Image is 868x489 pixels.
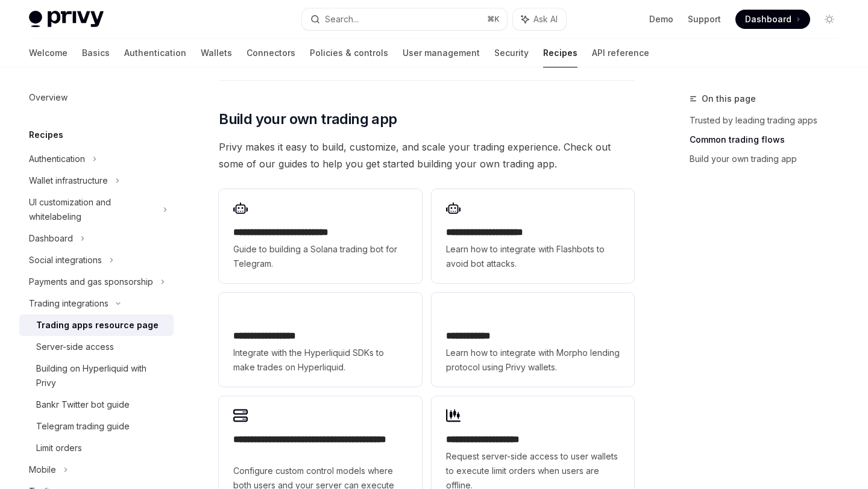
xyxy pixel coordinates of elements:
a: Bankr Twitter bot guide [19,394,174,416]
div: Telegram trading guide [36,419,130,434]
a: Support [688,13,721,25]
h5: Recipes [29,128,63,142]
div: Building on Hyperliquid with Privy [36,361,166,390]
a: Welcome [29,39,68,67]
button: Ask AI [513,8,566,30]
a: Overview [19,87,174,108]
div: Overview [29,90,68,105]
a: Basics [82,39,110,67]
a: Demo [649,13,673,25]
a: Dashboard [735,10,810,29]
span: Ask AI [533,13,558,25]
a: Wallets [201,39,232,67]
a: Connectors [247,39,295,67]
a: Build your own trading app [690,149,849,169]
div: UI customization and whitelabeling [29,195,156,224]
div: Social integrations [29,253,102,267]
div: Mobile [29,463,56,477]
a: Policies & controls [310,39,388,67]
div: Dashboard [29,231,73,246]
div: Search... [325,12,359,26]
span: ⌘ K [487,14,500,24]
a: Limit orders [19,437,174,459]
span: Privy makes it easy to build, customize, and scale your trading experience. Check out some of our... [219,139,634,172]
a: Building on Hyperliquid with Privy [19,358,174,394]
a: Recipes [543,39,577,67]
a: Trading apps resource page [19,314,174,336]
img: light logo [29,11,104,28]
a: Security [494,39,529,67]
a: Telegram trading guide [19,416,174,437]
span: On this page [702,92,756,106]
a: Trusted by leading trading apps [690,111,849,130]
span: Build your own trading app [219,110,397,129]
span: Learn how to integrate with Flashbots to avoid bot attacks. [446,242,620,271]
span: Guide to building a Solana trading bot for Telegram. [233,242,407,271]
div: Payments and gas sponsorship [29,275,153,289]
span: Learn how to integrate with Morpho lending protocol using Privy wallets. [446,346,620,375]
button: Search...⌘K [302,8,506,30]
div: Trading integrations [29,296,108,311]
span: Dashboard [745,13,791,25]
a: Authentication [124,39,186,67]
span: Integrate with the Hyperliquid SDKs to make trades on Hyperliquid. [233,346,407,375]
a: API reference [592,39,649,67]
a: Common trading flows [690,130,849,149]
div: Wallet infrastructure [29,173,108,188]
div: Server-side access [36,340,114,354]
div: Bankr Twitter bot guide [36,397,130,412]
div: Trading apps resource page [36,318,159,332]
a: **** **** **** **Integrate with the Hyperliquid SDKs to make trades on Hyperliquid. [219,293,421,387]
a: Server-side access [19,336,174,358]
a: User management [403,39,480,67]
button: Toggle dark mode [820,10,839,29]
a: **** **** **Learn how to integrate with Morpho lending protocol using Privy wallets. [432,293,634,387]
div: Authentication [29,152,85,166]
div: Limit orders [36,441,82,455]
